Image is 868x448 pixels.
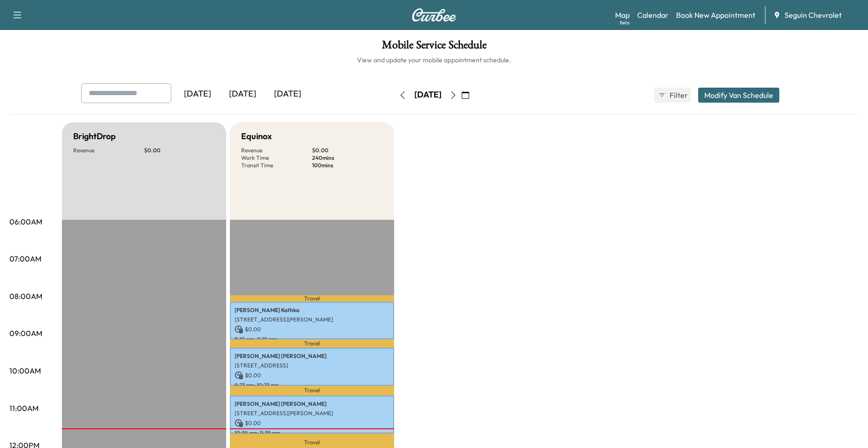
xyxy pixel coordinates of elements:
button: Modify Van Schedule [698,88,779,103]
a: Book New Appointment [676,9,755,21]
p: Travel [230,339,394,347]
p: Travel [230,295,394,301]
p: Transit Time [241,162,312,169]
a: Calendar [637,9,669,21]
p: 10:00AM [9,365,41,376]
div: [DATE] [265,83,310,105]
h1: Mobile Service Schedule [9,39,859,55]
img: Curbee Logo [411,8,457,22]
p: $ 0.00 [144,147,215,154]
p: 9:23 am - 10:23 am [235,381,389,389]
p: 09:00AM [9,328,42,339]
p: $ 0.00 [235,325,389,334]
p: $ 0.00 [235,419,389,427]
p: [PERSON_NAME] [PERSON_NAME] [235,400,389,408]
div: Beta [620,19,630,26]
p: 100 mins [312,162,383,169]
h6: View and update your mobile appointment schedule. [9,55,859,65]
p: 08:00AM [9,291,42,302]
span: Seguin Chevrolet [784,9,842,21]
p: 8:10 am - 9:10 am [235,336,389,343]
p: 06:00AM [9,216,42,227]
p: Revenue [241,147,312,154]
p: 11:00AM [9,403,38,414]
p: [STREET_ADDRESS][PERSON_NAME] [235,410,389,417]
div: [DATE] [414,89,442,101]
p: Travel [230,386,394,396]
p: [PERSON_NAME] [PERSON_NAME] [235,352,389,360]
p: [PERSON_NAME] Kathka [235,306,389,314]
p: $ 0.00 [312,147,383,154]
p: 240 mins [312,154,383,162]
p: Work Time [241,154,312,162]
p: 10:39 am - 11:39 am [235,429,389,437]
span: Filter [670,90,686,101]
div: [DATE] [220,83,265,105]
h5: Equinox [241,130,272,143]
p: $ 0.00 [235,371,389,380]
p: [STREET_ADDRESS][PERSON_NAME] [235,316,389,323]
p: [STREET_ADDRESS] [235,362,389,369]
button: Filter [654,88,691,103]
a: MapBeta [615,9,630,21]
h5: BrightDrop [73,130,116,143]
p: Revenue [73,147,144,154]
div: [DATE] [175,83,220,105]
p: 07:00AM [9,253,41,264]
